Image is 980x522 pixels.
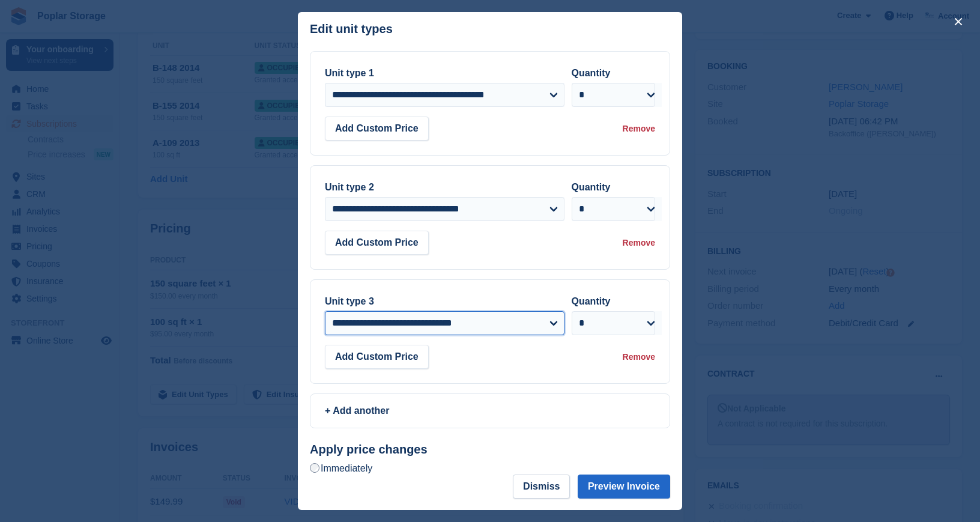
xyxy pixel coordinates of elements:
strong: Apply price changes [310,443,428,456]
label: Unit type 2 [325,182,374,192]
input: Immediately [310,463,319,473]
label: Unit type 3 [325,296,374,306]
div: Remove [623,237,655,249]
div: + Add another [325,404,655,418]
button: Preview Invoice [578,475,670,499]
button: Add Custom Price [325,117,429,141]
button: close [949,12,968,31]
button: Add Custom Price [325,231,429,255]
label: Quantity [572,68,611,78]
button: Add Custom Price [325,345,429,369]
label: Unit type 1 [325,68,374,78]
label: Quantity [572,296,611,306]
label: Quantity [572,182,611,192]
label: Immediately [310,462,372,475]
button: Dismiss [513,475,570,499]
div: Remove [623,351,655,363]
div: Remove [623,123,655,135]
p: Edit unit types [310,22,393,36]
a: + Add another [310,393,670,428]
